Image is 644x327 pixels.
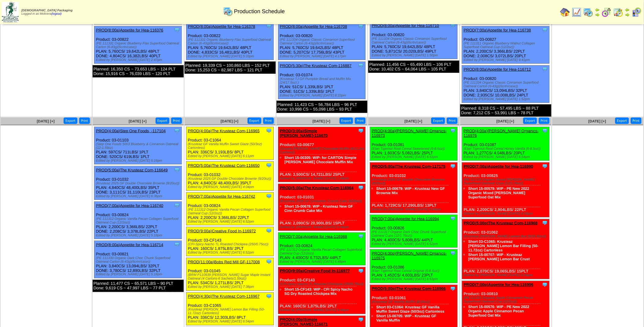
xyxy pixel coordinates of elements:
div: Edited by [PERSON_NAME] [DATE] 6:46pm [280,225,366,229]
div: Planned: 11,423 CS ~ 56,784 LBS ~ 96 PLT Done: 10,998 CS ~ 55,098 LBS ~ 93 PLT [277,101,368,113]
div: Edited by [PERSON_NAME] [DATE] 6:56pm [464,274,549,277]
div: (Elari Tigernut Root Cereal Honey Vanilla (6-8.5oz)) [464,147,549,151]
div: (PE 111334 Organic Classic Cinnamon Superfood Oatmeal Carton (6-43g)(6crtn/case)) [464,81,549,88]
div: Edited by [PERSON_NAME] [DATE] 6:55pm [464,212,549,216]
a: Short 15-00705: WIP - Krusteaz GF Vanilla Muffin [376,314,436,323]
div: Product: 03-00820 PLAN: 3,840CS / 13,094LBS / 32PLT DONE: 2,935CS / 10,008LBS / 24PLT [462,66,550,103]
a: PROD(4:00p)Simple [PERSON_NAME]-116671 [280,318,328,327]
div: (Elari Tigernut Root Cereal Sweetened (6-8.5oz)) [372,147,457,151]
a: PROD(8:00a)Appetite for Hea-116376 [96,28,163,32]
button: Print [79,118,90,124]
div: Product: 03-01045 PLAN: 534CS / 1,271LBS / 2PLT [186,258,274,291]
a: Short 15-00579: WIP - PE New 2022 Organic Mixed [PERSON_NAME] Superfood Oat Mix [468,186,529,199]
div: (Krusteaz 2025 GF Double Chocolate Brownie (8/20oz)) [96,182,182,185]
div: (Krusteaz GF Vanilla Muffin Sweet Glaze (50/3oz) Cartonless) [188,142,274,150]
button: Export [64,118,77,124]
img: Tooltip [542,282,548,288]
img: Tooltip [174,242,180,248]
a: PROD(5:00p)The Krusteaz Com-116966 [372,287,446,291]
img: Tooltip [450,286,456,292]
div: (PE 111317 Organic Dark Choc Chunk Superfood Oatmeal Cups (12/1.76oz)) [372,230,457,238]
div: (Krusteaz 2025 GF Double Chocolate Brownie (8/20oz)) [372,178,457,185]
a: PROD(7:00a)Appetite for Hea-116994 [372,216,439,221]
img: Tooltip [542,66,548,72]
div: Product: 03-00822 PLAN: 5,760CS / 19,642LBS / 48PLT DONE: 4,833CS / 16,481LBS / 40PLT [186,23,274,60]
a: PROD(3:00a)Simple [PERSON_NAME]-116670 [280,129,328,138]
button: Export [615,118,629,124]
button: Print [447,118,458,124]
div: Edited by [PERSON_NAME] [DATE] 4:04pm [372,208,457,211]
div: Edited by [PERSON_NAME] [DATE] 6:48pm [280,260,366,264]
button: Export [248,118,261,124]
div: (PE 111334 Organic Classic Cinnamon Superfood Oatmeal Carton (6-43g)(6crtn/case)) [280,38,366,45]
img: Tooltip [358,128,364,134]
div: (PE 111311 Organic Blueberry Walnut Collagen Superfood Oatmeal Cup (12/2oz)) [464,42,549,49]
div: Edited by [PERSON_NAME] [DATE] 8:33pm [280,94,366,97]
div: Edited by [PERSON_NAME] [DATE] 5:16pm [96,159,182,163]
img: arrowright.gif [595,12,600,17]
img: Tooltip [450,163,456,169]
img: arrowright.gif [625,12,630,17]
a: (logout) [51,12,62,16]
button: Print [263,118,274,124]
a: PROD(4:00a)Step One Foods, -117104 [96,129,166,133]
div: (BRM P110939 [PERSON_NAME] Sugar Maple Instant Oatmeal (4 Cartons-6 Sachets/1.59oz)) [188,273,274,281]
div: Product: 03-01032 PLAN: 4,840CS / 48,400LBS / 35PLT [186,162,274,191]
div: Product: 03-00820 PLAN: 5,760CS / 19,642LBS / 48PLT DONE: 5,871CS / 20,020LBS / 49PLT [370,22,458,59]
div: (PE 111331 Organic Blueberry Flax Superfood Oatmeal Carton (6-43g)(6crtn/case)) [96,42,182,49]
img: Tooltip [266,228,272,234]
div: (PE 111312 Organic Vanilla Pecan Collagen Superfood Oatmeal Cup (12/2oz)) [96,217,182,224]
img: Tooltip [542,27,548,33]
a: PROD(4:30p)The Krusteaz Com-116967 [188,294,260,299]
div: Product: 03-01032 PLAN: 4,840CS / 48,400LBS / 35PLT DONE: 3,111CS / 31,110LBS / 23PLT [94,166,182,200]
div: (Krusteaz GF Vanilla Muffin (8/18oz)) [372,300,457,304]
div: (PE 111330 Organic Dark Choc Chunk Superfood Oatmeal Carton (6-43g)(6crtn/case)) [96,256,182,264]
img: Tooltip [542,128,548,134]
img: Tooltip [174,167,180,173]
div: (Step One Foods 5003 Blueberry & Cinnamon Oatmeal (12-1.59oz) [96,142,182,150]
div: Product: 03-01062 PLAN: 2,070CS / 19,065LBS / 15PLT [462,219,550,279]
div: (Krusteaz [PERSON_NAME] Lemon Bar Filling (50-11.72oz) Cartonless) [188,308,274,315]
a: PROD(8:00a)Appetite for Hea-116714 [96,242,163,247]
a: Short 15-CF143: WIP - CFI Spicy Nacho SG Dry Roasted Chickpea Mix [285,288,353,296]
img: zoroco-logo-small.webp [2,2,19,22]
a: [DATE] [+] [221,119,238,123]
div: (PE 111321 Organic Apple Cinnamon Pecan Superfood Oatmeal Cup (12/2oz)) [464,296,549,304]
div: Product: 03-01103 PLAN: 597CS / 711LBS / 1PLT DONE: 520CS / 619LBS / 1PLT [94,127,182,164]
div: Product: 03-CF143 PLAN: 160CS / 1,875LBS / 2PLT [186,227,274,256]
div: Edited by [PERSON_NAME] [DATE] 6:11pm [188,154,274,158]
img: home.gif [560,7,570,17]
a: Short 15-00576: WIP - PE New 2022 Organic Apple Cinnamon Pecan Superfood Oat Mix [468,305,529,318]
div: Edited by [PERSON_NAME] [DATE] 1:50pm [372,54,457,57]
img: Tooltip [174,27,180,33]
a: PROD(7:00a)Appetite for Hea-116742 [188,194,255,199]
div: Planned: 8,318 CS ~ 57,495 LBS ~ 88 PLT Done: 7,212 CS ~ 53,991 LBS ~ 78 PLT [460,104,551,117]
a: [DATE] [+] [497,119,514,123]
a: [DATE] [+] [588,119,606,123]
div: (Krusteaz 2025 GF Cinnamon Crumb Cake (8/20oz)) [280,199,366,203]
div: Product: 03-01074 PLAN: 51CS / 1,339LBS / 1PLT DONE: 51CS / 1,339LBS / 1PLT [278,62,366,99]
img: Tooltip [266,259,272,265]
div: Product: 03-00824 PLAN: 2,200CS / 3,366LBS / 22PLT [186,193,274,225]
a: [DATE] [+] [405,119,422,123]
img: Tooltip [358,317,364,323]
button: Export [523,118,537,124]
a: PROD(7:00a)Appetite for Hea-116988 [280,234,347,239]
img: line_graph.gif [572,7,582,17]
div: (CFI-Spicy Nacho TL Roasted Chickpea (250/0.75oz)) [280,283,366,286]
button: Export [156,118,169,124]
span: [DATE] [+] [313,119,330,123]
a: PROD(5:00p)The Krusteaz Com-116968 [464,221,538,225]
a: [DATE] [+] [37,119,54,123]
img: calendarprod.gif [583,7,593,17]
div: Product: 03-01032 PLAN: 1,729CS / 17,290LBS / 13PLT [370,163,458,213]
div: (PE 111312 Organic Vanilla Pecan Collagen Superfood Oatmeal Cup (12/2oz)) [280,248,366,255]
img: Tooltip [358,268,364,274]
a: PROD(11:00a)Bobs Red Mill GF-117008 [188,260,260,264]
span: Production Schedule [234,8,285,15]
img: Tooltip [174,128,180,134]
div: (Simple [PERSON_NAME] Chocolate Muffin (6/11.2oz Cartons)) [280,147,366,154]
a: PROD(5:00a)The Krusteaz Com-116649 [96,168,168,172]
div: Product: 03-01086 PLAN: 1,452CS / 4,603LBS / 23PLT [370,250,458,283]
